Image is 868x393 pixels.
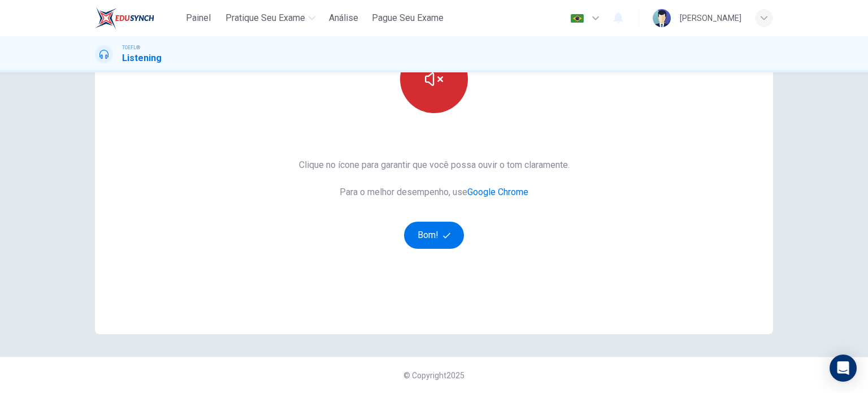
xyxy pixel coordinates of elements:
a: EduSynch logo [95,7,180,29]
button: Painel [180,8,216,28]
span: Pague Seu Exame [372,11,444,25]
h1: Listening [122,51,162,65]
img: pt [570,14,584,23]
div: [PERSON_NAME] [680,11,741,25]
button: Bom! [404,222,465,249]
button: Pague Seu Exame [367,8,448,28]
span: Análise [329,11,358,25]
span: Pratique seu exame [225,11,305,25]
span: © Copyright 2025 [403,371,465,380]
span: Para o melhor desempenho, use [299,185,570,199]
span: Painel [186,11,211,25]
button: Análise [324,8,363,28]
div: Open Intercom Messenger [830,355,857,382]
img: Profile picture [653,9,671,27]
button: Pratique seu exame [221,8,320,28]
a: Google Chrome [467,187,528,197]
span: TOEFL® [122,44,140,51]
span: Clique no ícone para garantir que você possa ouvir o tom claramente. [299,158,570,172]
img: EduSynch logo [95,7,154,29]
